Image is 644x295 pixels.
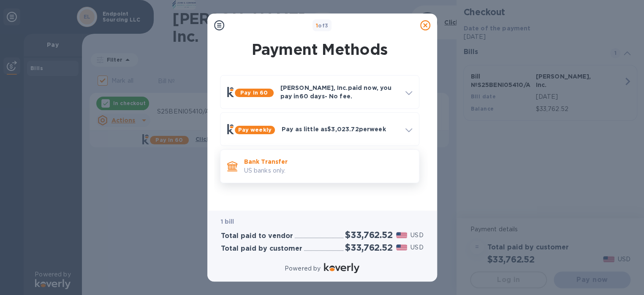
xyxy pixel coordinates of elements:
p: Powered by [285,264,321,273]
p: USD [410,243,423,252]
img: Logo [324,263,359,273]
p: [PERSON_NAME], Inc. paid now, you pay in 60 days - No fee. [280,84,399,100]
p: Bank Transfer [244,157,412,166]
p: Pay as little as $3,023.72 per week [282,125,399,133]
b: of 3 [316,22,329,29]
img: USD [396,232,408,238]
b: 1 bill [221,218,234,225]
b: Pay in 60 [240,89,268,96]
p: US banks only. [244,166,412,175]
h2: $33,762.52 [345,242,392,253]
h3: Total paid by customer [221,245,302,253]
p: USD [410,231,423,240]
h2: $33,762.52 [345,230,392,240]
h1: Payment Methods [218,41,421,58]
img: USD [396,244,408,250]
h3: Total paid to vendor [221,232,293,240]
span: 1 [316,22,318,29]
b: Pay weekly [238,127,272,133]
